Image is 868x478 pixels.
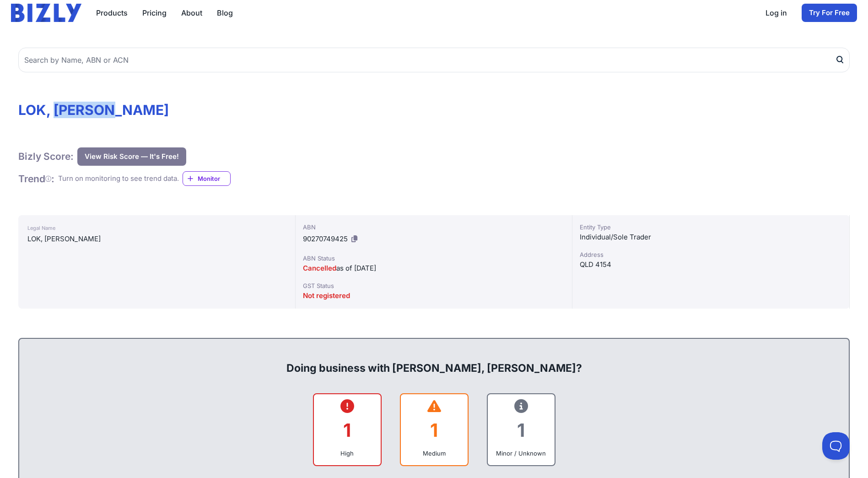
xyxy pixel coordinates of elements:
div: Medium [408,449,460,458]
span: Cancelled [303,264,336,272]
a: Log in [766,7,787,18]
div: 1 [408,412,460,449]
div: Individual/Sole Trader [580,232,842,243]
span: Not registered [303,291,350,300]
div: 1 [321,412,373,449]
div: Address [580,250,842,259]
button: View Risk Score — It's Free! [77,147,186,166]
div: ABN [303,223,565,232]
button: Products [96,7,128,18]
div: ABN Status [303,254,565,263]
span: 90270749425 [303,234,348,243]
div: Doing business with [PERSON_NAME], [PERSON_NAME]? [28,346,840,375]
div: Turn on monitoring to see trend data. [58,174,179,184]
div: Minor / Unknown [495,449,547,458]
a: Blog [217,7,233,18]
div: LOK, [PERSON_NAME] [27,234,286,244]
div: 1 [495,412,547,449]
a: Pricing [142,7,167,18]
h1: LOK, [PERSON_NAME] [18,102,850,118]
div: High [321,449,373,458]
span: Monitor [198,174,230,183]
div: Entity Type [580,223,842,232]
a: Monitor [183,171,231,186]
div: Legal Name [27,223,286,234]
a: About [181,7,202,18]
input: Search by Name, ABN or ACN [18,48,850,72]
iframe: Toggle Customer Support [822,432,850,460]
a: Try For Free [802,4,857,22]
div: as of [DATE] [303,263,565,274]
div: GST Status [303,281,565,290]
h1: Bizly Score: [18,150,74,163]
h1: Trend : [18,173,54,185]
div: QLD 4154 [580,259,842,270]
